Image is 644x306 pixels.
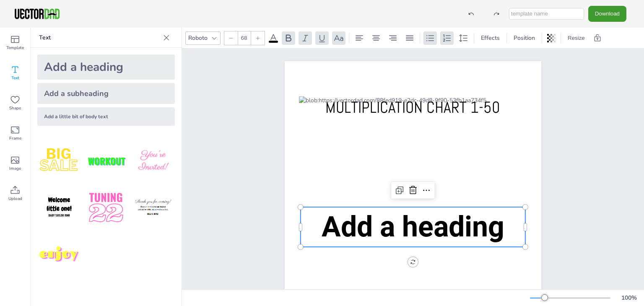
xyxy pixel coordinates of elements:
span: Image [9,165,21,172]
span: Template [6,44,24,51]
span: Frame [9,135,21,142]
div: 100 % [619,294,639,302]
button: Download [588,6,626,21]
span: MULTIPLICATION CHART 1-50 [325,97,500,117]
span: Text [11,75,19,81]
div: Add a little bit of body text [37,107,175,126]
p: Text [39,28,160,48]
img: 1B4LbXY.png [84,186,128,230]
span: Position [512,34,537,42]
div: Roboto [187,32,209,44]
img: BBMXfK6.png [131,139,175,183]
span: Add a heading [322,210,504,244]
img: style1.png [37,139,81,183]
span: Upload [8,195,22,202]
img: M7yqmqo.png [37,233,81,277]
img: GNLDUe7.png [37,186,81,230]
input: template name [509,8,584,20]
button: Resize [564,31,588,45]
img: XdJCRjX.png [84,139,128,183]
div: Add a subheading [37,83,175,104]
span: Shape [9,105,21,112]
div: Add a heading [37,54,175,80]
img: VectorDad-1.png [13,8,61,20]
img: K4iXMrW.png [131,186,175,230]
span: Effects [479,34,501,42]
